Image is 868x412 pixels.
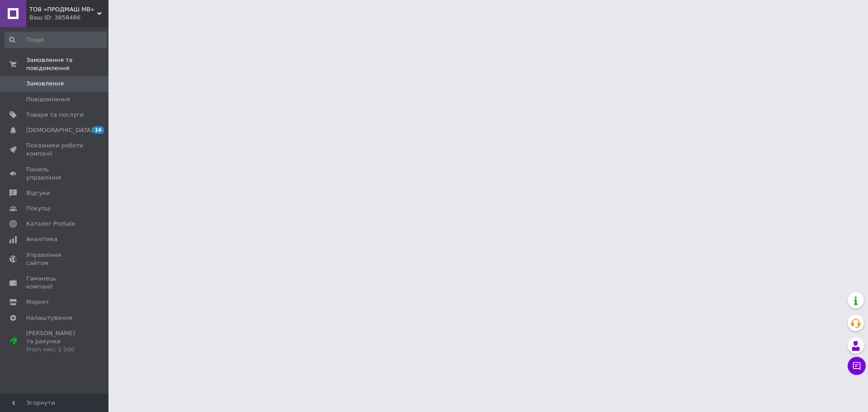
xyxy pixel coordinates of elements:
span: [DEMOGRAPHIC_DATA] [26,126,93,134]
span: Замовлення та повідомлення [26,56,108,72]
span: ТОВ «ПРОДМАШ МВ» [29,5,97,14]
input: Пошук [5,32,107,48]
span: Маркет [26,298,49,306]
span: Каталог ProSale [26,220,75,228]
span: Показники роботи компанії [26,142,84,158]
div: Ваш ID: 3858486 [29,14,108,22]
span: Повідомлення [26,95,70,104]
button: Чат з покупцем [848,357,866,375]
span: Товари та послуги [26,111,84,119]
span: Замовлення [26,80,64,88]
span: Відгуки [26,189,50,197]
span: Аналітика [26,235,57,243]
span: Налаштування [26,314,72,322]
span: Панель управління [26,166,84,182]
span: Управління сайтом [26,251,84,267]
span: Покупці [26,204,51,213]
span: [PERSON_NAME] та рахунки [26,329,84,354]
div: Prom мікс 1 000 [26,346,84,354]
span: 16 [93,126,104,134]
span: Гаманець компанії [26,275,84,291]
